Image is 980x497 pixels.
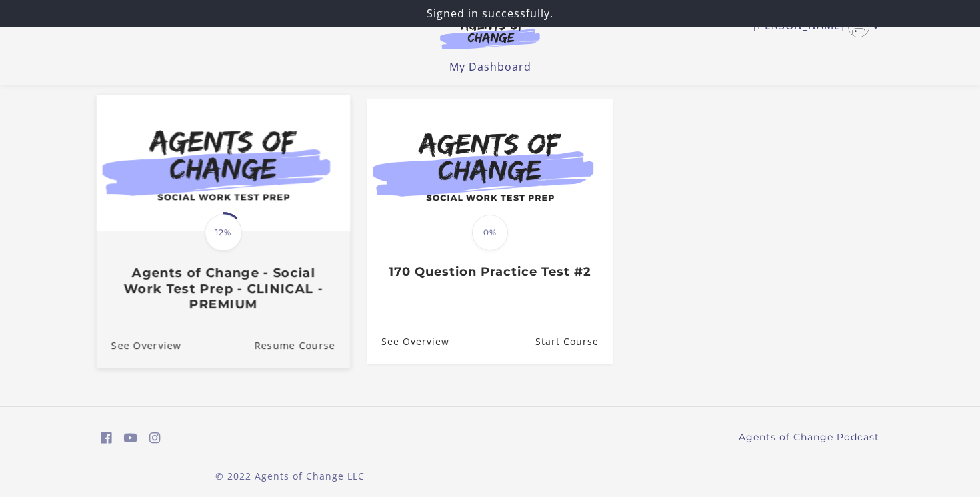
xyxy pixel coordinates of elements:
a: Agents of Change - Social Work Test Prep - CLINICAL - PREMIUM: Resume Course [254,323,350,368]
a: https://www.instagram.com/agentsofchangeprep/ (Open in a new window) [149,428,161,448]
img: Agents of Change Logo [426,19,554,49]
span: 12% [205,214,242,251]
p: © 2022 Agents of Change LLC [101,469,479,483]
a: Toggle menu [753,16,873,37]
a: Agents of Change Podcast [739,430,879,444]
a: 170 Question Practice Test #2: Resume Course [535,320,613,364]
i: https://www.youtube.com/c/AgentsofChangeTestPrepbyMeaganMitchell (Open in a new window) [124,432,137,444]
h3: Agents of Change - Social Work Test Prep - CLINICAL - PREMIUM [111,266,335,312]
a: Agents of Change - Social Work Test Prep - CLINICAL - PREMIUM: See Overview [97,323,181,368]
a: My Dashboard [449,59,531,74]
a: https://www.facebook.com/groups/aswbtestprep (Open in a new window) [101,428,112,448]
a: https://www.youtube.com/c/AgentsofChangeTestPrepbyMeaganMitchell (Open in a new window) [124,428,137,448]
a: 170 Question Practice Test #2: See Overview [367,320,449,364]
i: https://www.instagram.com/agentsofchangeprep/ (Open in a new window) [149,432,161,444]
h3: 170 Question Practice Test #2 [381,264,598,280]
span: 0% [472,215,508,250]
p: Signed in successfully. [5,5,975,21]
i: https://www.facebook.com/groups/aswbtestprep (Open in a new window) [101,432,112,444]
